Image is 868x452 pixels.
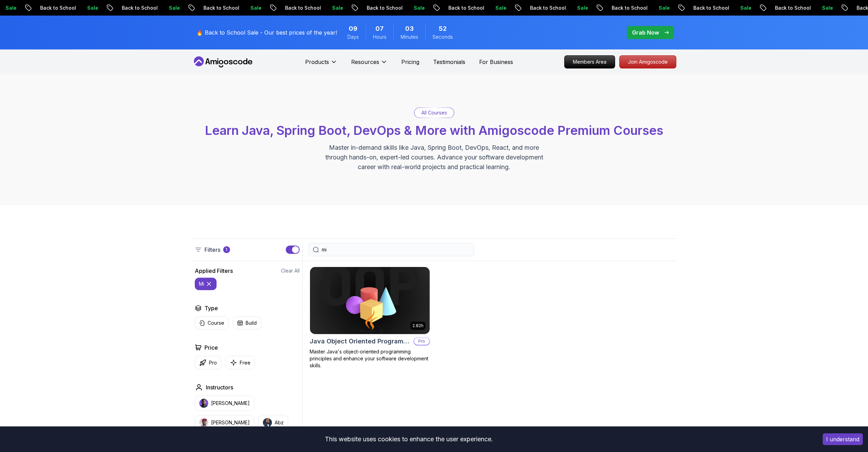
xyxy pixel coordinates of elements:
[568,4,590,11] p: Sale
[521,4,568,11] p: Back to School
[240,359,250,366] p: Free
[414,338,429,345] p: Pro
[412,323,423,329] p: 2.82h
[564,55,615,68] a: Members Area
[205,123,663,138] span: Learn Java, Spring Boot, DevOps & More with Amigoscode Premium Courses
[305,58,337,72] button: Products
[439,24,447,34] span: 52 Seconds
[208,320,224,326] p: Course
[246,320,257,326] p: Build
[310,348,430,369] p: Master Java's object-oriented programming principles and enhance your software development skills.
[479,58,513,66] a: For Business
[405,24,414,34] span: 3 Minutes
[204,246,220,254] p: Filters
[195,316,229,330] button: Course
[401,58,419,66] a: Pricing
[159,4,182,11] p: Sale
[195,267,233,275] h2: Applied Filters
[258,415,288,430] button: instructor imgAbz
[421,109,447,116] p: All Courses
[649,4,671,11] p: Sale
[209,359,217,366] p: Pro
[195,415,254,430] button: instructor img[PERSON_NAME]
[206,383,233,391] h2: Instructors
[305,58,329,66] p: Products
[401,34,418,40] span: Minutes
[226,247,227,252] p: 1
[373,34,386,40] span: Hours
[323,4,345,11] p: Sale
[233,316,261,330] button: Build
[347,34,359,40] span: Days
[78,4,100,11] p: Sale
[310,267,430,369] a: Java Object Oriented Programming card2.82hJava Object Oriented ProgrammingProMaster Java's object...
[375,24,384,34] span: 7 Hours
[204,304,218,312] h2: Type
[5,432,812,447] div: This website uses cookies to enhance the user experience.
[263,418,272,427] img: instructor img
[195,396,254,411] button: instructor img[PERSON_NAME]
[211,400,250,407] p: [PERSON_NAME]
[204,343,218,352] h2: Price
[632,28,659,37] p: Grab Now
[439,4,486,11] p: Back to School
[357,4,404,11] p: Back to School
[731,4,753,11] p: Sale
[241,4,263,11] p: Sale
[486,4,508,11] p: Sale
[281,267,300,274] button: Clear All
[620,56,676,68] p: Join Amigoscode
[351,58,387,72] button: Resources
[813,4,835,11] p: Sale
[766,4,813,11] p: Back to School
[196,28,337,37] p: 🔥 Back to School Sale - Our best prices of the year!
[211,419,250,426] p: [PERSON_NAME]
[199,399,208,408] img: instructor img
[318,143,550,172] p: Master in-demand skills like Java, Spring Boot, DevOps, React, and more through hands-on, expert-...
[194,4,241,11] p: Back to School
[684,4,731,11] p: Back to School
[404,4,427,11] p: Sale
[112,4,159,11] p: Back to School
[433,58,465,66] a: Testimonials
[310,267,430,334] img: Java Object Oriented Programming card
[226,356,255,369] button: Free
[602,4,649,11] p: Back to School
[349,24,357,34] span: 9 Days
[276,4,323,11] p: Back to School
[823,433,863,445] button: Accept cookies
[195,356,221,369] button: Pro
[322,246,470,253] input: Search Java, React, Spring boot ...
[199,280,204,287] p: mi
[310,336,411,346] h2: Java Object Oriented Programming
[195,278,217,290] button: mi
[275,419,284,426] p: Abz
[31,4,78,11] p: Back to School
[619,55,676,68] a: Join Amigoscode
[199,418,208,427] img: instructor img
[432,34,453,40] span: Seconds
[351,58,379,66] p: Resources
